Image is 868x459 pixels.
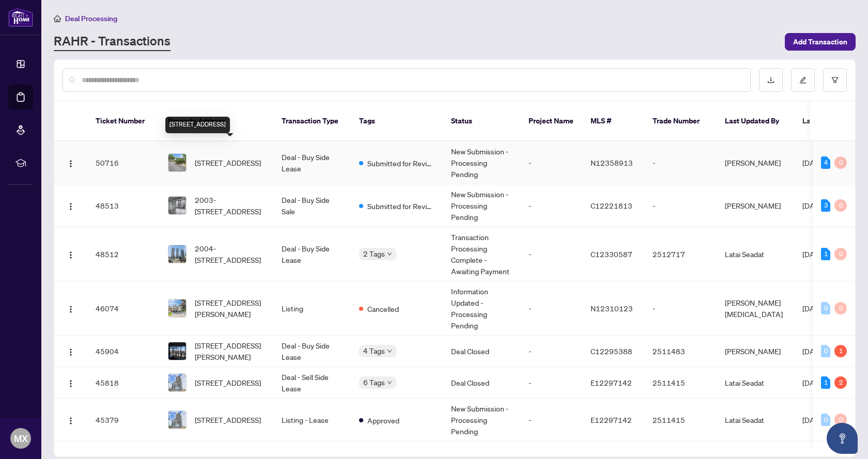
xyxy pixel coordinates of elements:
th: Property Address [160,101,273,141]
img: Logo [67,348,75,356]
img: Logo [67,417,75,425]
div: 0 [821,302,830,314]
div: 0 [834,199,847,212]
td: Listing - Lease [273,399,351,441]
span: [DATE] [802,378,825,387]
button: Logo [63,374,79,391]
img: thumbnail-img [168,154,186,171]
td: 2511483 [644,336,717,367]
div: 1 [821,248,830,260]
span: MX [14,431,28,446]
td: Deal - Buy Side Lease [273,336,351,367]
img: logo [8,8,33,27]
button: Logo [63,343,79,359]
span: 2 Tags [363,248,385,260]
td: - [520,281,582,336]
span: [STREET_ADDRESS] [195,414,261,425]
span: N12358913 [591,158,633,167]
span: Last Modified Date [802,115,865,126]
td: 45818 [87,367,160,399]
img: thumbnail-img [168,299,186,317]
span: filter [831,76,839,84]
td: [PERSON_NAME] [717,141,794,184]
span: [STREET_ADDRESS][PERSON_NAME] [195,340,265,362]
td: 48512 [87,227,160,281]
span: C12330587 [591,249,632,259]
button: Logo [63,154,79,171]
span: home [54,15,61,22]
span: download [767,76,774,84]
span: Approved [367,415,399,426]
span: Submitted for Review [367,157,435,169]
span: [DATE] [802,346,825,356]
td: New Submission - Processing Pending [443,141,520,184]
td: 50716 [87,141,160,184]
button: Logo [63,300,79,316]
span: 6 Tags [363,376,385,388]
span: [DATE] [802,304,825,313]
td: [PERSON_NAME][MEDICAL_DATA] [717,281,794,336]
button: Logo [63,411,79,428]
td: [PERSON_NAME] [717,336,794,367]
td: - [520,399,582,441]
span: Submitted for Review [367,200,435,212]
td: Deal - Buy Side Lease [273,141,351,184]
td: - [644,141,717,184]
span: 2003-[STREET_ADDRESS] [195,194,265,217]
img: Logo [67,251,75,259]
td: 45904 [87,336,160,367]
span: N12310123 [591,304,633,313]
button: Logo [63,197,79,214]
td: 2512717 [644,227,717,281]
div: 2 [834,376,847,389]
td: - [644,281,717,336]
td: 46074 [87,281,160,336]
td: Deal - Buy Side Sale [273,184,351,227]
span: [STREET_ADDRESS][PERSON_NAME] [195,297,265,320]
td: Deal - Buy Side Lease [273,227,351,281]
button: download [759,68,783,92]
span: Cancelled [367,303,399,314]
td: - [520,336,582,367]
button: Add Transaction [785,33,856,51]
td: Deal Closed [443,336,520,367]
th: Trade Number [644,101,717,141]
span: [DATE] [802,415,825,424]
span: E12297142 [591,415,632,424]
div: 0 [834,414,847,426]
span: down [387,251,392,257]
span: [STREET_ADDRESS] [195,157,261,168]
button: Open asap [827,423,858,454]
span: [DATE] [802,249,825,259]
td: - [520,184,582,227]
span: [DATE] [802,158,825,167]
div: 0 [821,345,830,357]
td: New Submission - Processing Pending [443,184,520,227]
div: 4 [821,156,830,169]
span: edit [799,76,807,84]
td: Latai Seadat [717,227,794,281]
span: [DATE] [802,201,825,210]
td: [PERSON_NAME] [717,184,794,227]
span: down [387,349,392,354]
img: Logo [67,379,75,388]
div: [STREET_ADDRESS] [165,117,230,133]
td: New Submission - Processing Pending [443,399,520,441]
span: 4 Tags [363,345,385,357]
button: filter [823,68,847,92]
span: 2004-[STREET_ADDRESS] [195,243,265,265]
span: Deal Processing [65,14,117,23]
td: Deal - Sell Side Lease [273,367,351,399]
img: thumbnail-img [168,245,186,263]
img: thumbnail-img [168,374,186,391]
td: - [520,227,582,281]
td: 2511415 [644,367,717,399]
button: Logo [63,246,79,262]
img: thumbnail-img [168,411,186,429]
td: 2511415 [644,399,717,441]
td: Transaction Processing Complete - Awaiting Payment [443,227,520,281]
div: 1 [834,345,847,357]
td: - [644,184,717,227]
th: Project Name [520,101,582,141]
th: Tags [351,101,443,141]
